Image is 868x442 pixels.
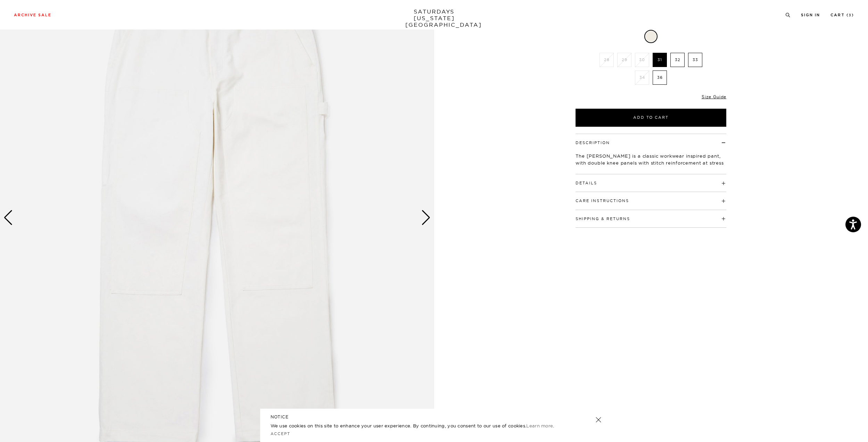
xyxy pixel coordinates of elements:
a: Learn more [526,423,553,428]
a: Accept [271,431,291,436]
a: Sign In [801,13,820,17]
label: 36 [653,70,667,85]
button: Description [576,141,610,145]
label: 31 [653,53,667,67]
div: Previous slide [3,210,13,225]
p: The [PERSON_NAME] is a classic workwear inspired pant, with double knee panels with stitch reinfo... [576,152,726,173]
a: SATURDAYS[US_STATE][GEOGRAPHIC_DATA] [405,8,463,28]
div: Next slide [421,210,431,225]
label: 33 [688,53,702,67]
p: We use cookies on this site to enhance your user experience. By continuing, you consent to our us... [271,422,573,429]
a: Cart (3) [830,13,854,17]
h5: NOTICE [271,414,598,420]
a: Size Guide [702,94,726,99]
button: Add to Cart [576,109,726,127]
button: Details [576,181,597,185]
button: Shipping & Returns [576,217,630,221]
small: 3 [849,14,852,17]
a: Archive Sale [14,13,51,17]
label: 32 [670,53,685,67]
button: Care Instructions [576,199,629,203]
